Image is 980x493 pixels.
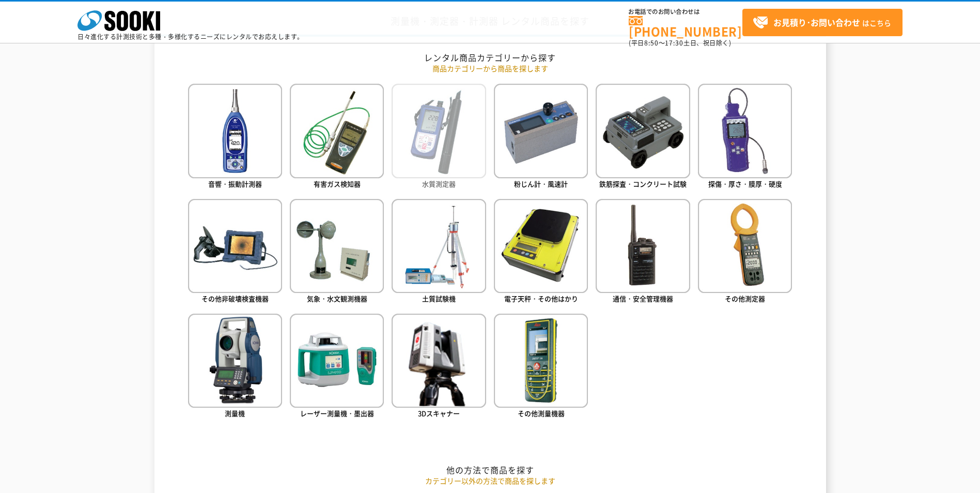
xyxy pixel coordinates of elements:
a: 通信・安全管理機器 [596,199,690,306]
img: 測量機 [188,314,282,408]
img: 電子天秤・その他はかり [494,199,588,293]
a: 電子天秤・その他はかり [494,199,588,306]
span: 測量機 [225,408,245,418]
span: 17:30 [665,38,683,48]
span: レーザー測量機・墨出器 [300,408,374,418]
span: 気象・水文観測機器 [307,294,367,303]
img: 粉じん計・風速計 [494,84,588,178]
a: レーザー測量機・墨出器 [290,314,384,421]
span: その他測量機器 [518,408,565,418]
h2: レンタル商品カテゴリーから探す [188,52,792,63]
span: 粉じん計・風速計 [514,179,568,189]
span: はこちら [753,15,891,30]
span: その他測定器 [725,294,765,303]
h2: 他の方法で商品を探す [188,465,792,475]
a: 気象・水文観測機器 [290,199,384,306]
img: 有害ガス検知器 [290,84,384,178]
img: 音響・振動計測器 [188,84,282,178]
a: 粉じん計・風速計 [494,84,588,191]
img: 土質試験機 [392,199,486,293]
img: 鉄筋探査・コンクリート試験 [596,84,690,178]
span: 水質測定器 [422,179,456,189]
span: 探傷・厚さ・膜厚・硬度 [708,179,782,189]
a: お見積り･お問い合わせはこちら [742,9,903,36]
span: その他非破壊検査機器 [201,294,269,303]
a: その他測量機器 [494,314,588,421]
a: [PHONE_NUMBER] [629,16,742,37]
img: 探傷・厚さ・膜厚・硬度 [698,84,792,178]
span: 鉄筋探査・コンクリート試験 [599,179,687,189]
span: 土質試験機 [422,294,456,303]
img: 気象・水文観測機器 [290,199,384,293]
img: その他測量機器 [494,314,588,408]
a: 有害ガス検知器 [290,84,384,191]
img: 水質測定器 [392,84,486,178]
span: お電話でのお問い合わせは [629,9,742,15]
a: 鉄筋探査・コンクリート試験 [596,84,690,191]
p: 日々進化する計測技術と多種・多様化するニーズにレンタルでお応えします。 [77,34,304,40]
img: 通信・安全管理機器 [596,199,690,293]
a: 探傷・厚さ・膜厚・硬度 [698,84,792,191]
strong: お見積り･お問い合わせ [773,16,860,28]
a: その他非破壊検査機器 [188,199,282,306]
a: 水質測定器 [392,84,486,191]
a: 3Dスキャナー [392,314,486,421]
span: 3Dスキャナー [418,408,460,418]
a: 土質試験機 [392,199,486,306]
a: その他測定器 [698,199,792,306]
span: 有害ガス検知器 [314,179,361,189]
span: (平日 ～ 土日、祝日除く) [629,38,731,48]
img: その他測定器 [698,199,792,293]
span: 8:50 [644,38,659,48]
a: 測量機 [188,314,282,421]
img: 3Dスキャナー [392,314,486,408]
span: 通信・安全管理機器 [613,294,673,303]
p: カテゴリー以外の方法で商品を探します [188,475,792,486]
img: その他非破壊検査機器 [188,199,282,293]
span: 電子天秤・その他はかり [504,294,578,303]
p: 商品カテゴリーから商品を探します [188,63,792,74]
img: レーザー測量機・墨出器 [290,314,384,408]
span: 音響・振動計測器 [208,179,262,189]
a: 音響・振動計測器 [188,84,282,191]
